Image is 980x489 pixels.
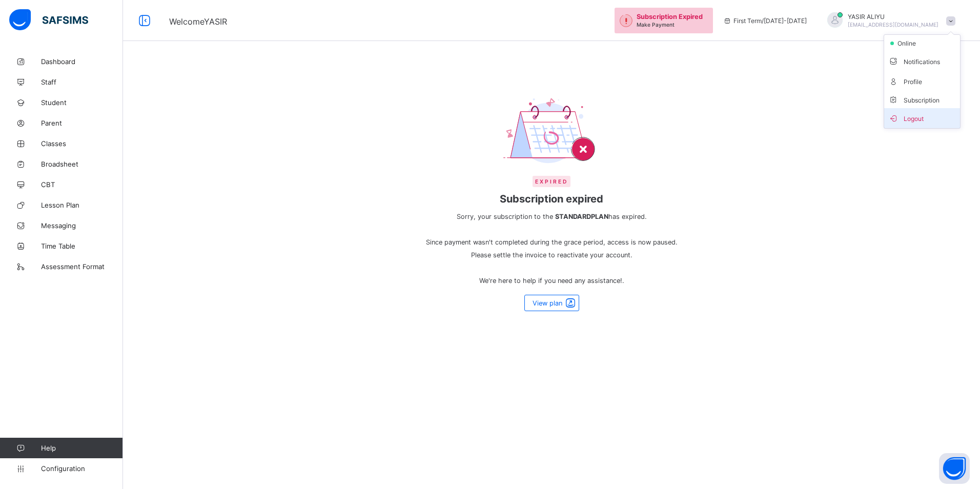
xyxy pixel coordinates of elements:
span: Time Table [41,242,123,250]
span: Notifications [888,55,956,67]
span: Parent [41,119,123,127]
li: dropdown-list-item-text-3 [884,51,960,71]
button: Open asap [939,453,970,484]
b: STANDARD PLAN [555,213,608,220]
span: Classes [41,139,123,148]
span: Profile [888,75,956,87]
span: Lesson Plan [41,201,123,209]
span: Sorry, your subscription to the has expired. Since payment wasn't completed during the grace peri... [421,210,682,287]
li: dropdown-list-item-buttom-7 [884,108,960,128]
span: online [896,39,922,47]
span: Student [41,98,123,107]
span: Help [41,444,122,452]
img: outstanding-1.146d663e52f09953f639664a84e30106.svg [620,14,632,27]
li: dropdown-list-item-null-6 [884,91,960,108]
img: safsims [9,9,88,31]
span: Welcome YASIR [169,16,227,27]
span: Subscription expired [421,193,682,205]
span: View plan [533,299,562,307]
span: Dashboard [41,57,123,66]
span: Broadsheet [41,160,123,168]
span: Configuration [41,464,122,473]
span: Expired [533,176,570,187]
span: Make Payment [637,22,675,28]
span: Messaging [41,221,123,230]
img: expired-calendar.b2ede95de4b0fc63d738ed6e38433d8b.svg [503,97,600,166]
li: dropdown-list-item-text-4 [884,71,960,91]
span: Logout [888,112,956,124]
span: CBT [41,180,123,189]
span: Staff [41,78,123,86]
li: dropdown-list-item-null-2 [884,35,960,51]
span: Assessment Format [41,262,123,271]
span: Subscription Expired [637,13,703,21]
span: Subscription [888,96,940,104]
span: session/term information [723,17,807,25]
span: YASIR ALIYU [848,13,938,21]
div: YASIRALIYU [817,12,961,29]
span: [EMAIL_ADDRESS][DOMAIN_NAME] [848,22,938,28]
